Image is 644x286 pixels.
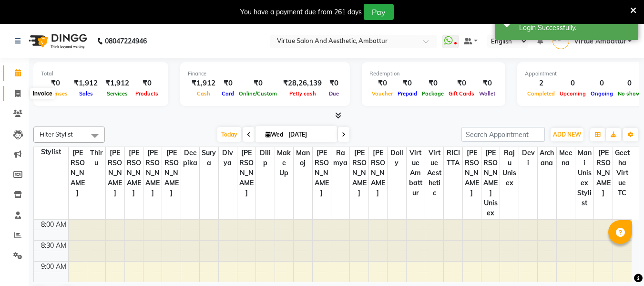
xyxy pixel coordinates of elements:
[286,127,333,142] input: 2025-09-03
[41,78,70,89] div: ₹0
[219,147,237,169] span: Divya
[388,147,406,169] span: Dolly
[263,131,286,138] span: Wed
[219,78,236,89] div: ₹0
[519,23,631,33] div: Login Successfully.
[200,147,218,169] span: Surya
[461,127,545,142] input: Search Appointment
[444,147,462,169] span: RICITTA
[39,241,68,251] div: 8:30 AM
[30,88,54,99] div: Invoice
[236,78,279,89] div: ₹0
[613,147,632,199] span: Geetha Virtue TC
[327,90,341,97] span: Due
[279,78,326,89] div: ₹28,26,139
[69,147,87,199] span: [PERSON_NAME]
[481,147,500,219] span: [PERSON_NAME] Unisex
[519,147,537,169] span: Devi
[77,90,95,97] span: Sales
[39,220,68,230] div: 8:00 AM
[477,78,498,89] div: ₹0
[500,147,518,189] span: Raju Unisex
[395,78,419,89] div: ₹0
[24,28,90,54] img: logo
[133,78,161,89] div: ₹0
[574,36,626,46] span: Virtue Ambattur
[181,147,199,169] span: Deepika
[525,90,557,97] span: Completed
[40,130,73,138] span: Filter Stylist
[407,147,425,199] span: Virtue Ambattur
[364,4,394,20] button: Pay
[217,127,241,142] span: Today
[446,90,477,97] span: Gift Cards
[294,147,312,169] span: Manoj
[615,90,643,97] span: No show
[87,147,105,169] span: Thiru
[350,147,368,199] span: [PERSON_NAME]
[551,128,583,141] button: ADD NEW
[104,90,130,97] span: Services
[188,78,219,89] div: ₹1,912
[477,90,498,97] span: Wallet
[162,147,180,199] span: [PERSON_NAME]
[552,32,569,49] img: Virtue Ambattur
[70,78,102,89] div: ₹1,912
[219,90,236,97] span: Card
[588,78,615,89] div: 0
[369,70,498,78] div: Redemption
[369,90,395,97] span: Voucher
[525,78,557,89] div: 2
[41,70,161,78] div: Total
[446,78,477,89] div: ₹0
[369,78,395,89] div: ₹0
[557,78,588,89] div: 0
[188,70,342,78] div: Finance
[102,78,133,89] div: ₹1,912
[419,78,446,89] div: ₹0
[538,147,556,169] span: Archana
[256,147,274,169] span: Dilip
[525,70,643,78] div: Appointment
[553,131,581,138] span: ADD NEW
[143,147,162,199] span: [PERSON_NAME]
[588,90,615,97] span: Ongoing
[594,147,612,199] span: [PERSON_NAME]
[326,78,342,89] div: ₹0
[557,147,575,169] span: Meena
[194,90,213,97] span: Cash
[313,147,331,199] span: [PERSON_NAME]
[133,90,161,97] span: Products
[331,147,349,169] span: Ramya
[369,147,387,199] span: [PERSON_NAME]
[39,262,68,272] div: 9:00 AM
[125,147,143,199] span: [PERSON_NAME]
[557,90,588,97] span: Upcoming
[240,7,362,17] div: You have a payment due from 261 days
[105,28,147,54] b: 08047224946
[237,147,256,199] span: [PERSON_NAME]
[419,90,446,97] span: Package
[275,147,293,179] span: Make up
[615,78,643,89] div: 0
[236,90,279,97] span: Online/Custom
[395,90,419,97] span: Prepaid
[106,147,124,199] span: [PERSON_NAME]
[425,147,443,199] span: Virtue Aesthetic
[34,147,68,157] div: Stylist
[287,90,318,97] span: Petty cash
[575,147,593,209] span: Mani Unisex Stylist
[463,147,481,199] span: [PERSON_NAME]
